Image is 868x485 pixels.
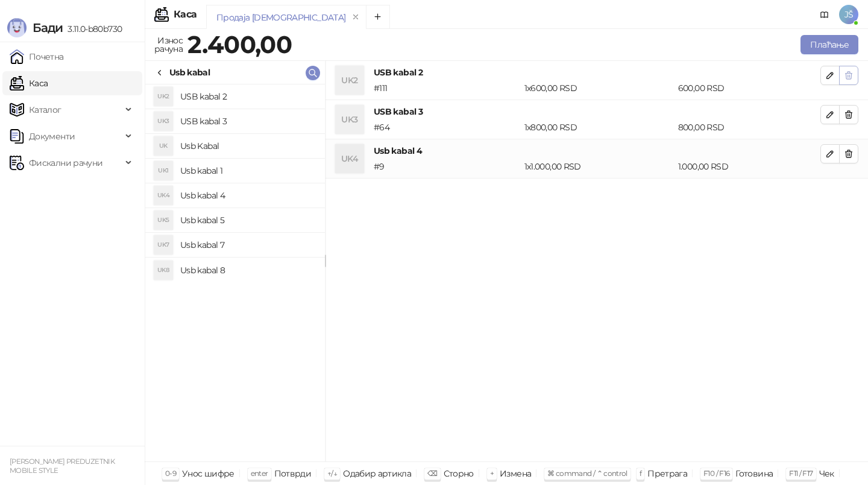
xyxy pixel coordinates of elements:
[180,87,315,106] h4: USB kabal 2
[427,469,437,478] span: ⌫
[154,161,173,180] div: UK1
[251,469,268,478] span: enter
[522,121,676,134] div: 1 x 800,00 RSD
[169,66,210,79] div: Usb kabal
[327,469,337,478] span: ↑/↓
[335,105,364,134] div: UK3
[348,12,363,22] button: remove
[547,469,627,478] span: ⌘ command / ⌃ control
[800,35,858,54] button: Плаћање
[640,469,641,478] span: f
[676,160,823,173] div: 1.000,00 RSD
[154,186,173,205] div: UK4
[371,81,522,95] div: # 111
[7,18,27,37] img: Logo
[371,160,522,173] div: # 9
[647,466,687,481] div: Претрага
[335,66,364,95] div: UK2
[500,466,531,481] div: Измена
[180,186,315,205] h4: Usb kabal 4
[366,5,390,29] button: Add tab
[274,466,312,481] div: Потврди
[444,466,474,481] div: Сторно
[676,121,823,134] div: 800,00 RSD
[180,235,315,255] h4: Usb kabal 7
[180,161,315,180] h4: Usb kabal 1
[789,469,813,478] span: F11 / F17
[522,160,676,173] div: 1 x 1.000,00 RSD
[10,71,48,95] a: Каса
[63,24,122,34] span: 3.11.0-b80b730
[180,112,315,131] h4: USB kabal 3
[343,466,411,481] div: Одабир артикла
[154,136,173,156] div: UK
[10,45,64,69] a: Почетна
[819,466,834,481] div: Чек
[815,5,834,24] a: Документација
[839,5,858,24] span: JŠ
[216,11,345,24] div: Продаја [DEMOGRAPHIC_DATA]
[29,151,102,175] span: Фискални рачуни
[154,261,173,280] div: UK8
[522,81,676,95] div: 1 x 600,00 RSD
[10,457,115,475] small: [PERSON_NAME] PREDUZETNIK MOBILE STYLE
[703,469,729,478] span: F10 / F16
[154,112,173,131] div: UK3
[145,84,325,461] div: grid
[154,235,173,255] div: UK7
[29,124,75,148] span: Документи
[676,81,823,95] div: 600,00 RSD
[735,466,773,481] div: Готовина
[374,66,820,79] h4: USB kabal 2
[152,33,185,57] div: Износ рачуна
[180,211,315,230] h4: Usb kabal 5
[154,87,173,106] div: UK2
[371,121,522,134] div: # 64
[174,10,197,19] div: Каса
[165,469,176,478] span: 0-9
[29,98,61,122] span: Каталог
[33,21,63,35] span: Бади
[154,211,173,230] div: UK5
[180,261,315,280] h4: Usb kabal 8
[180,136,315,156] h4: Usb Kabal
[335,144,364,173] div: UK4
[374,144,820,157] h4: Usb kabal 4
[182,466,234,481] div: Унос шифре
[490,469,494,478] span: +
[187,30,292,59] strong: 2.400,00
[374,105,820,118] h4: USB kabal 3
